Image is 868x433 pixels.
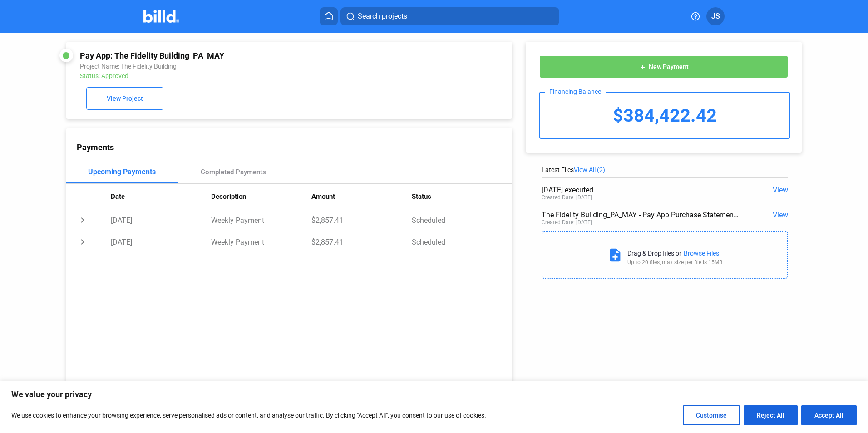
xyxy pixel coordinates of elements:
[88,167,156,176] div: Upcoming Payments
[80,63,415,70] div: Project Name: The Fidelity Building
[542,166,788,173] div: Latest Files
[711,11,720,22] span: JS
[744,405,798,425] button: Reject All
[11,389,857,400] p: We value your privacy
[627,259,722,266] div: Up to 20 files, max size per file is 15MB
[773,186,788,194] span: View
[801,405,857,425] button: Accept All
[107,95,143,103] span: View Project
[143,10,179,23] img: Billd Company Logo
[11,410,486,421] p: We use cookies to enhance your browsing experience, serve personalised ads or content, and analys...
[211,209,311,231] td: Weekly Payment
[311,209,412,231] td: $2,857.41
[683,405,740,425] button: Customise
[358,11,407,22] span: Search projects
[77,143,512,152] div: Payments
[773,211,788,219] span: View
[211,231,311,253] td: Weekly Payment
[542,186,739,194] div: [DATE] executed
[311,231,412,253] td: $2,857.41
[684,250,721,257] div: Browse Files.
[412,209,512,231] td: Scheduled
[80,72,415,79] div: Status: Approved
[542,219,592,226] div: Created Date: [DATE]
[412,231,512,253] td: Scheduled
[540,93,789,138] div: $384,422.42
[80,51,415,60] div: Pay App: The Fidelity Building_PA_MAY
[574,166,605,173] span: View All (2)
[542,211,739,219] div: The Fidelity Building_PA_MAY - Pay App Purchase Statement.pdf
[542,194,592,201] div: Created Date: [DATE]
[111,209,211,231] td: [DATE]
[412,184,512,209] th: Status
[86,87,163,110] button: View Project
[340,7,559,25] button: Search projects
[539,55,788,78] button: New Payment
[111,231,211,253] td: [DATE]
[639,64,646,71] mat-icon: add
[649,64,689,71] span: New Payment
[311,184,412,209] th: Amount
[211,184,311,209] th: Description
[545,88,606,95] div: Financing Balance
[627,250,681,257] div: Drag & Drop files or
[607,247,623,263] mat-icon: note_add
[706,7,725,25] button: JS
[201,168,266,176] div: Completed Payments
[111,184,211,209] th: Date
